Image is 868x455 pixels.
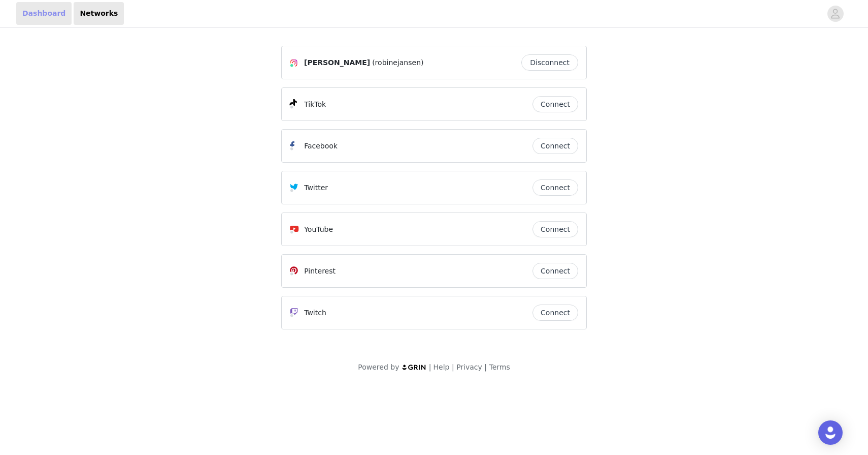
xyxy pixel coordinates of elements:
[304,57,370,68] span: [PERSON_NAME]
[532,221,578,237] button: Connect
[304,224,333,235] p: YouTube
[521,54,578,71] button: Disconnect
[304,266,336,277] p: Pinterest
[74,2,124,25] a: Networks
[830,6,840,22] div: avatar
[532,96,578,112] button: Connect
[433,363,450,371] a: Help
[456,363,482,371] a: Privacy
[304,99,326,110] p: TikTok
[304,141,338,151] p: Facebook
[532,305,578,321] button: Connect
[16,2,72,25] a: Dashboard
[484,363,487,371] span: |
[532,138,578,154] button: Connect
[489,363,510,371] a: Terms
[402,364,427,371] img: logo
[532,263,578,279] button: Connect
[452,363,454,371] span: |
[304,308,326,318] p: Twitch
[372,57,423,68] span: (robinejansen)
[818,420,843,445] div: Open Intercom Messenger
[429,363,431,371] span: |
[290,59,298,67] img: Instagram Icon
[532,179,578,196] button: Connect
[358,363,399,371] span: Powered by
[304,183,328,193] p: Twitter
